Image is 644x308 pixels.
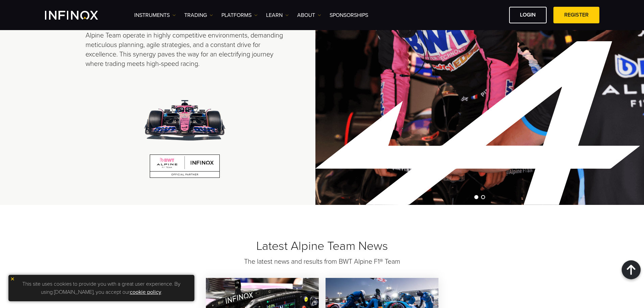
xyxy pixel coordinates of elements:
span: Go to slide 2 [481,195,485,199]
a: PLATFORMS [221,11,258,19]
span: Go to slide 1 [474,195,478,199]
a: cookie policy [130,289,161,295]
h2: Latest Alpine Team News [86,239,559,254]
a: Instruments [134,11,176,19]
p: More than just branding, this collaboration reflects a shared passion for precision, innovation, ... [86,12,284,69]
a: INFINOX Logo [45,11,114,20]
p: This site uses cookies to provide you with a great user experience. By using [DOMAIN_NAME], you a... [12,278,191,298]
a: Learn [266,11,289,19]
a: LOGIN [509,7,547,23]
p: The latest news and results from BWT Alpine F1® Team [186,257,458,266]
a: REGISTER [553,7,599,23]
img: yellow close icon [10,277,15,281]
a: TRADING [184,11,213,19]
a: SPONSORSHIPS [330,11,368,19]
a: ABOUT [297,11,321,19]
